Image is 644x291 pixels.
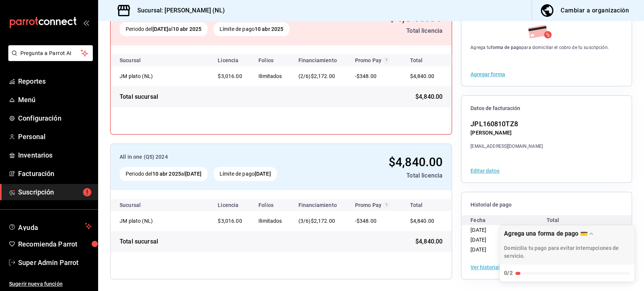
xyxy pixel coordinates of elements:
[18,132,92,142] span: Personal
[185,171,201,177] strong: [DATE]
[120,22,207,36] div: Periodo del al
[8,45,93,61] button: Pregunta a Parrot AI
[214,22,289,36] div: Límite de pago
[292,199,349,211] th: Financiamiento
[18,76,92,86] span: Reportes
[310,218,335,224] span: $2,172.00
[310,73,335,79] span: $2,172.00
[470,72,505,77] button: Agregar forma
[18,257,92,268] span: Super Admin Parrot
[120,167,207,181] div: Periodo del al
[355,57,395,63] div: Promo Pay
[355,218,377,224] span: -$348.00
[401,54,452,66] th: Total
[470,129,543,137] div: [PERSON_NAME]
[120,72,195,80] div: JM plato (NL)
[298,72,343,80] div: (2/6)
[218,73,242,79] span: $3,016.00
[255,26,283,32] strong: 10 abr 2025
[470,105,622,112] span: Datos de facturación
[470,119,543,129] div: JPL160810TZ8
[491,45,521,50] strong: forma de pago
[214,167,277,181] div: Límite de pago
[120,92,158,101] div: Total sucursal
[504,244,630,260] p: Domicilia tu pago para evitar interrupciones de servicio.
[252,54,292,66] th: Folios
[470,235,547,245] div: [DATE]
[470,143,543,150] div: [EMAIL_ADDRESS][DOMAIN_NAME]
[355,73,377,79] span: -$348.00
[504,230,587,237] div: Agrega una forma de pago 💳
[336,171,443,180] div: Total licencia
[173,26,201,32] strong: 10 abr 2025
[470,201,622,208] span: Historial de pago
[500,225,635,265] div: Drag to move checklist
[18,113,92,123] span: Configuración
[383,202,389,208] svg: Recibe un descuento en el costo de tu membresía al cubrir 80% de tus transacciones realizadas con...
[120,217,195,225] div: JM plato (NL)
[292,54,349,66] th: Financiamiento
[120,202,161,208] div: Sucursal
[415,92,443,101] span: $4,840.00
[152,171,181,177] strong: 10 abr 2025
[470,168,500,173] button: Editar datos
[252,211,292,231] td: Ilimitados
[83,20,89,26] button: open_drawer_menu
[298,217,343,225] div: (3/6)
[499,225,635,282] div: Agrega una forma de pago 💳
[504,269,512,277] div: 0/2
[255,171,271,177] strong: [DATE]
[120,153,330,161] div: All in one (QS) 2024
[547,215,623,225] div: Total
[18,150,92,160] span: Inventarios
[355,202,395,208] div: Promo Pay
[401,199,452,211] th: Total
[252,66,292,86] td: Ilimitados
[120,237,158,246] div: Total sucursal
[18,239,92,249] span: Recomienda Parrot
[9,280,92,288] span: Sugerir nueva función
[5,55,93,63] a: Pregunta a Parrot AI
[383,57,389,63] svg: Recibe un descuento en el costo de tu membresía al cubrir 80% de tus transacciones realizadas con...
[500,225,635,282] button: Expand Checklist
[152,26,168,32] strong: [DATE]
[470,265,500,270] button: Ver historial
[20,49,81,57] span: Pregunta a Parrot AI
[389,155,443,169] span: $4,840.00
[18,187,92,197] span: Suscripción
[561,5,629,16] div: Cambiar a organización
[18,95,92,105] span: Menú
[470,225,547,235] div: [DATE]
[470,215,547,225] div: Fecha
[18,222,82,231] span: Ayuda
[415,237,443,246] span: $4,840.00
[212,54,252,66] th: Licencia
[410,218,434,224] span: $4,840.00
[252,199,292,211] th: Folios
[410,73,434,79] span: $4,840.00
[131,6,225,15] h3: Sucursal: [PERSON_NAME] (NL)
[218,218,242,224] span: $3,016.00
[470,245,547,254] div: [DATE]
[470,44,609,51] div: Agrega tu para domiciliar el cobro de tu suscripción.
[18,168,92,179] span: Facturación
[120,57,161,63] div: Sucursal
[212,199,252,211] th: Licencia
[342,26,443,35] div: Total licencia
